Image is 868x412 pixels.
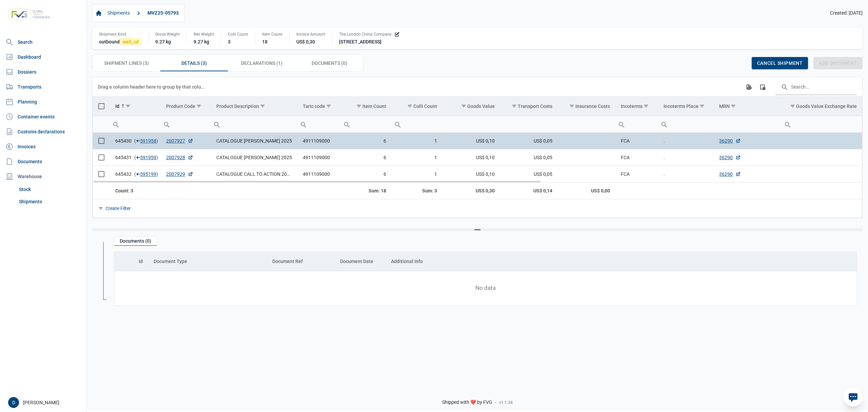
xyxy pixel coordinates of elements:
div: Shipment Kind [99,32,141,37]
button: D [8,397,19,408]
td: Filter cell [442,116,500,132]
div: Select all [98,103,104,109]
span: No data [114,285,857,292]
div: Split bar [92,228,863,231]
td: Filter cell [110,116,161,132]
div: Invoice Amount [296,32,325,37]
div: 18 [262,38,282,45]
td: Filter cell [392,116,442,132]
div: Product Description [216,104,259,109]
div: 9.27 kg [194,38,214,45]
span: Show filter options for column 'Transport Costs' [512,104,517,109]
span: US$ 0,10 [476,171,495,177]
span: Show filter options for column 'Colli Count' [407,104,412,109]
div: [PERSON_NAME] [8,397,82,408]
img: FVG - Global freight forwarding [5,5,54,24]
td: FCA [615,166,658,182]
a: Dashboard [3,50,84,64]
span: Show filter options for column 'Incoterms Place' [699,104,705,109]
div: Data grid with 0 rows and 5 columns [114,252,857,305]
div: 9.27 kg [155,38,180,45]
td: FCA [615,149,658,166]
span: US$ 0,05 [534,171,552,177]
a: 36290 [719,154,741,161]
td: Column Colli Count [392,97,442,116]
td: Column Incoterms [615,97,658,116]
div: Select row [98,154,104,161]
div: Incoterms [621,104,643,109]
div: outbound [99,38,141,45]
div: Colli Count [413,104,437,109]
td: Filter cell [615,116,658,132]
td: Column Additional Info [386,252,857,271]
a: Search [3,35,84,49]
a: 591958 [140,137,156,144]
input: Filter cell [392,116,442,132]
span: US$ 0,05 [534,137,552,144]
span: Show filter options for column 'Item Count' [356,104,361,109]
div: Search box [392,116,404,132]
div: Transport Costs US$ 0,14 [506,187,552,194]
td: 1 [392,133,442,149]
span: Declarations (1) [241,59,282,67]
input: Filter cell [714,116,782,132]
a: Invoices [3,140,84,153]
div: Search box [297,116,310,132]
input: Filter cell [500,116,558,132]
input: Filter cell [558,116,615,132]
span: v1.1.34 [499,400,513,405]
td: Column Item Count [341,97,392,116]
span: Show filter options for column 'Product Description' [260,104,265,109]
div: Insurance Costs [575,104,610,109]
a: MVZ25-05793 [145,7,181,19]
input: Filter cell [658,116,714,132]
span: Shipped with ❤️ by FVG [442,399,492,406]
a: 36290 [719,171,741,177]
div: Warehouse [3,170,84,183]
span: Created: [DATE] [830,10,863,16]
td: Column Incoterms Place [658,97,714,116]
div: Search box [782,116,794,132]
div: Id [139,259,143,264]
a: 2007927 [166,137,193,144]
div: Select row [98,138,104,144]
span: US$ 0,05 [534,154,552,161]
div: Colli Count Sum: 3 [397,187,437,194]
td: Filter cell [714,116,782,132]
span: ( ) [134,137,158,144]
td: Column Product Description [211,97,298,116]
div: Goods Value US$ 0,30 [448,187,495,194]
input: Filter cell [297,116,341,132]
div: Search box [615,116,628,132]
a: Shipments [105,7,133,19]
input: Filter cell [341,116,392,132]
td: Column Id [114,252,148,271]
div: Search box [658,116,670,132]
td: . [658,149,714,166]
span: ( ) [134,154,158,161]
input: Filter cell [161,116,211,132]
div: Column Chooser [756,81,769,93]
td: Column Taric code [297,97,341,116]
div: Id [115,104,119,109]
td: 1 [392,166,442,182]
td: Filter cell [211,116,298,132]
td: . [658,133,714,149]
div: Taric code [303,104,325,109]
div: Search box [161,116,173,132]
span: Show filter options for column 'Product Code' [196,104,201,109]
td: Filter cell [782,116,862,132]
a: Customs declarations [3,125,84,138]
a: 595199 [140,171,156,177]
td: Column Id [110,97,161,116]
input: Filter cell [615,116,658,132]
span: Documents (0) [312,59,347,67]
a: 591959 [140,154,156,161]
div: Insurance Costs US$ 0,00 [563,187,610,194]
div: Search box [211,116,223,132]
div: Document Date [340,259,373,264]
input: Filter cell [110,116,161,132]
a: Documents [3,155,84,168]
span: Show filter options for column 'Insurance Costs' [569,104,574,109]
a: Container events [3,110,84,124]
